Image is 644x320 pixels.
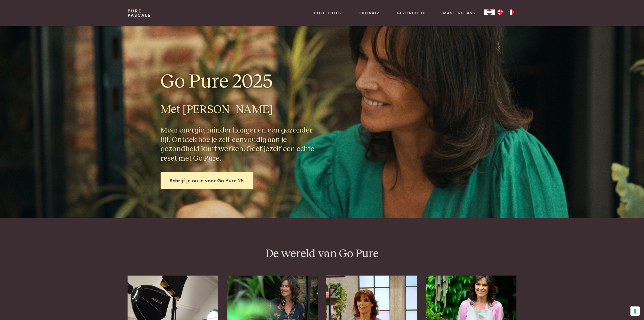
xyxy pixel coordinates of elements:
a: PurePascale [128,9,151,17]
a: Culinair [359,10,379,16]
a: Gezondheid [397,10,426,16]
h1: Go Pure 2025 [161,70,318,94]
h3: Meer energie, minder honger en een gezonder lijf. Ontdek hoe je zélf eenvoudig aan je gezondheid ... [161,126,318,163]
ul: Language list [495,9,516,15]
h2: Met [PERSON_NAME] [161,103,318,117]
button: Uw voorkeuren voor toestemming voor trackingtechnologieën [630,306,640,316]
a: Masterclass [443,10,475,16]
a: EN [495,9,506,15]
a: Collecties [314,10,341,16]
a: Schrijf je nu in voor Go Pure 25 [161,172,253,189]
a: NL [484,9,495,15]
div: Language [484,9,495,15]
a: FR [506,9,516,15]
h2: De wereld van Go Pure [128,247,516,261]
aside: Language selected: Nederlands [484,9,516,15]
